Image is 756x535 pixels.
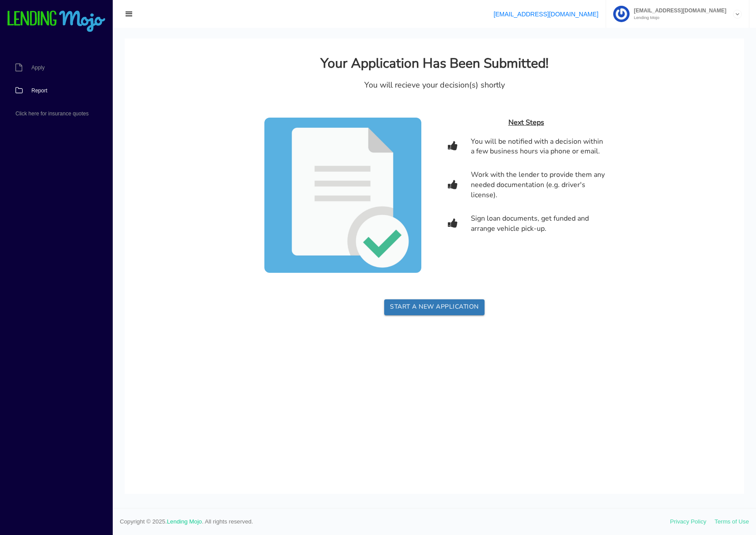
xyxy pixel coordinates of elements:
h2: Your Application Has Been Submitted! [196,18,424,32]
small: Lending Mojo [630,15,726,20]
img: logo-small.png [7,11,106,33]
a: Lending Mojo [167,518,202,525]
img: Profile image [613,6,630,22]
div: Next Steps [323,79,480,89]
a: Start a new application [260,261,360,277]
a: Privacy Policy [670,518,706,525]
span: Copyright © 2025. . All rights reserved. [120,517,670,526]
a: Terms of Use [714,518,749,525]
img: app-completed.png [140,79,297,235]
span: Click here for insurance quotes [15,111,88,116]
span: Report [31,88,47,93]
div: Sign loan documents, get funded and arrange vehicle pick-up. [346,175,480,195]
div: Work with the lender to provide them any needed documentation (e.g. driver's license). [346,131,480,162]
span: You will be notified with a decision within a few business hours via phone or email. [346,98,480,118]
span: Apply [31,65,45,70]
div: You will recieve your decision(s) shortly [146,41,473,53]
a: [EMAIL_ADDRESS][DOMAIN_NAME] [493,11,598,18]
span: [EMAIL_ADDRESS][DOMAIN_NAME] [630,8,726,13]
